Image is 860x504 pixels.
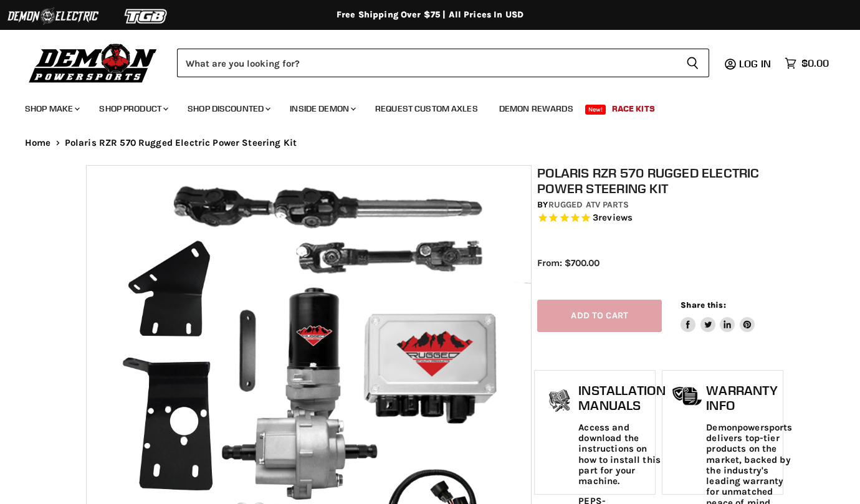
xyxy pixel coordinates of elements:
a: Race Kits [603,96,664,121]
a: Rugged ATV Parts [548,199,629,210]
p: Access and download the instructions on how to install this part for your machine. [578,422,665,487]
img: Demon Electric Logo 2 [6,4,100,28]
a: Inside Demon [280,96,363,121]
ul: Main menu [16,91,826,121]
aside: Share this: [681,300,755,333]
a: Home [25,138,51,148]
input: Search [177,49,676,77]
a: Shop Make [16,96,87,121]
span: reviews [598,212,633,224]
span: 3 reviews [593,212,633,224]
a: Log in [733,58,778,69]
h1: Polaris RZR 570 Rugged Electric Power Steering Kit [537,165,780,196]
span: New! [585,105,606,115]
a: Shop Discounted [178,96,278,121]
button: Search [676,49,709,77]
div: by [537,198,780,212]
a: Request Custom Axles [366,96,487,121]
span: Share this: [681,300,725,310]
img: TGB Logo 2 [100,4,193,28]
span: Log in [739,57,771,70]
img: warranty-icon.png [672,386,703,406]
form: Product [177,49,709,77]
a: Shop Product [90,96,176,121]
h1: Warranty Info [706,383,792,412]
a: $0.00 [778,54,835,72]
span: Polaris RZR 570 Rugged Electric Power Steering Kit [65,138,297,148]
span: Rated 5.0 out of 5 stars 3 reviews [537,212,780,225]
h1: Installation Manuals [578,383,665,412]
span: $0.00 [801,57,829,69]
span: From: $700.00 [537,257,600,269]
img: install_manual-icon.png [544,386,575,417]
img: Demon Powersports [25,40,161,85]
a: Demon Rewards [490,96,583,121]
